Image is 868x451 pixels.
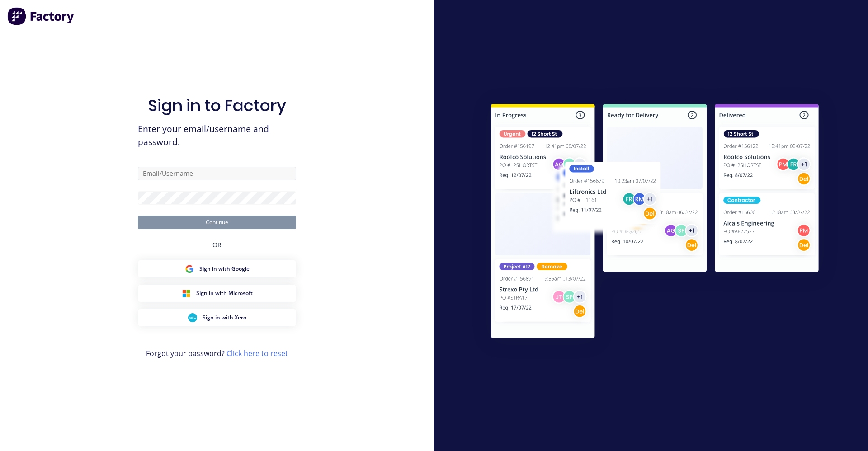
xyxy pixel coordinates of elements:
[138,260,296,277] button: Google Sign inSign in with Google
[212,229,222,260] div: OR
[471,86,839,360] img: Sign in
[185,264,194,273] img: Google Sign in
[188,313,197,322] img: Xero Sign in
[226,348,288,358] a: Click here to reset
[138,167,296,180] input: Email/Username
[203,314,246,322] span: Sign in with Xero
[7,7,75,25] img: Factory
[138,216,296,229] button: Continue
[138,122,296,149] span: Enter your email/username and password.
[138,285,296,302] button: Microsoft Sign inSign in with Microsoft
[148,96,286,115] h1: Sign in to Factory
[146,348,288,359] span: Forgot your password?
[199,265,250,273] span: Sign in with Google
[182,289,191,298] img: Microsoft Sign in
[138,309,296,326] button: Xero Sign inSign in with Xero
[196,289,253,297] span: Sign in with Microsoft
